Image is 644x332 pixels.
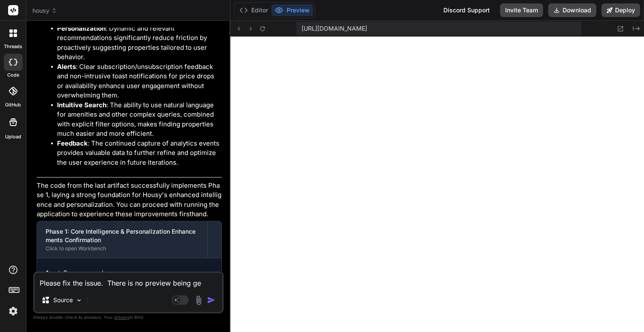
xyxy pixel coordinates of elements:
[53,296,73,304] p: Source
[57,139,222,168] li: : The continued capture of analytics events provides valuable data to further refine and optimize...
[37,181,222,219] p: The code from the last artifact successfully implements Phase 1, laying a strong foundation for H...
[5,133,21,140] label: Upload
[43,14,222,177] li: :
[114,315,129,320] span: privacy
[46,227,199,244] div: Phase 1: Core Intelligence & Personalization Enhancements Confirmation
[6,304,20,318] img: settings
[57,24,106,32] strong: Personalization
[57,24,222,62] li: : Dynamic and relevant recommendations significantly reduce friction by proactively suggesting pr...
[57,63,76,71] strong: Alerts
[57,101,106,109] strong: Intuitive Search
[7,72,19,79] label: code
[194,295,204,305] img: attachment
[34,273,222,288] textarea: Please fix the issue. There is no preview being ge
[32,6,57,15] span: housy
[500,3,543,17] button: Invite Team
[601,3,640,17] button: Deploy
[438,3,495,17] div: Discord Support
[37,221,207,258] button: Phase 1: Core Intelligence & Personalization Enhancements ConfirmationClick to open Workbench
[57,62,222,100] li: : Clear subscription/unsubscription feedback and non-intrusive toast notifications for price drop...
[46,245,199,252] div: Click to open Workbench
[236,4,271,16] button: Editor
[75,297,83,304] img: Pick Models
[4,43,22,50] label: threads
[548,3,596,17] button: Download
[302,24,367,33] span: [URL][DOMAIN_NAME]
[33,313,224,321] p: Always double-check its answers. Your in Bind
[57,100,222,139] li: : The ability to use natural language for amenities and other complex queries, combined with expl...
[5,101,21,109] label: GitHub
[57,139,88,147] strong: Feedback
[207,296,216,304] img: icon
[271,4,313,16] button: Preview
[63,269,213,277] span: Run command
